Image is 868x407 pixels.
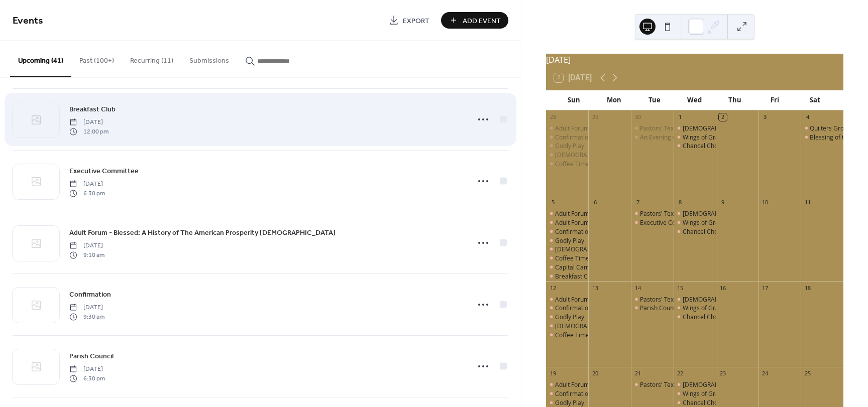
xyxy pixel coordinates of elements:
[69,228,336,238] span: Adult Forum - Blessed: A History of The American Prosperity [DEMOGRAPHIC_DATA]
[677,113,684,121] div: 1
[546,389,589,398] div: Confirmation
[804,199,811,206] div: 11
[69,312,104,321] span: 9:30 am
[591,284,599,292] div: 13
[674,380,716,389] div: Bible Matters-In Person
[594,90,634,110] div: Mon
[546,295,589,304] div: Adult Forum - Blessed: A History of The American Prosperity Gospel
[634,199,641,206] div: 7
[674,209,716,218] div: Bible Matters-In Person
[555,389,592,398] div: Confirmation
[69,166,139,177] span: Executive Committee
[683,142,751,150] div: Chancel Choir Rehearsal
[546,331,589,339] div: Coffee Time
[683,313,751,321] div: Chancel Choir Rehearsal
[549,370,557,377] div: 19
[762,370,769,377] div: 24
[683,304,798,312] div: Wings of Grace Handbell Choir Rehearsal
[640,209,693,218] div: Pastors' Text Study
[631,133,674,142] div: An Evening with Archbishop Filibus
[555,209,790,218] div: Adult Forum - Blessed: A History of The American Prosperity [DEMOGRAPHIC_DATA]
[555,254,589,262] div: Coffee Time
[640,218,699,227] div: Executive Committee
[674,304,716,312] div: Wings of Grace Handbell Choir Rehearsal
[546,254,589,262] div: Coffee Time
[591,370,599,377] div: 20
[555,245,620,253] div: [DEMOGRAPHIC_DATA]
[804,284,811,292] div: 18
[591,199,599,206] div: 6
[810,124,851,132] div: Quilters Group
[69,351,114,362] span: Parish Council
[69,180,105,189] span: [DATE]
[549,199,557,206] div: 5
[631,218,674,227] div: Executive Committee
[546,54,843,66] div: [DATE]
[631,209,674,218] div: Pastors' Text Study
[674,398,716,407] div: Chancel Choir Rehearsal
[69,250,104,259] span: 9:10 am
[555,160,589,168] div: Coffee Time
[674,389,716,398] div: Wings of Grace Handbell Choir Rehearsal
[546,142,589,150] div: Godly Play
[546,160,589,168] div: Coffee Time
[555,295,790,304] div: Adult Forum - Blessed: A History of The American Prosperity [DEMOGRAPHIC_DATA]
[683,124,800,132] div: [DEMOGRAPHIC_DATA] Matters-In Person
[546,124,589,132] div: Adult Forum - Blessed: A History of The American Prosperity Gospel
[674,124,716,132] div: Bible Matters-In Person
[69,127,108,136] span: 12:00 pm
[555,227,592,236] div: Confirmation
[677,199,684,206] div: 8
[69,289,111,300] a: Confirmation
[719,113,726,121] div: 2
[640,133,766,142] div: An Evening with Archbishop [PERSON_NAME]
[555,133,592,142] div: Confirmation
[555,124,790,132] div: Adult Forum - Blessed: A History of The American Prosperity [DEMOGRAPHIC_DATA]
[674,227,716,236] div: Chancel Choir Rehearsal
[555,142,584,150] div: Godly Play
[719,199,726,206] div: 9
[674,218,716,227] div: Wings of Grace Handbell Choir Rehearsal
[755,90,795,110] div: Fri
[795,90,835,110] div: Sat
[441,12,508,29] a: Add Event
[555,380,657,389] div: Adult Forum: Bring Back Your People
[683,227,751,236] div: Chancel Choir Rehearsal
[555,331,589,339] div: Coffee Time
[463,16,501,26] span: Add Event
[122,41,181,76] button: Recurring (11)
[555,272,596,281] div: Breakfast Club
[631,304,674,312] div: Parish Council
[683,398,751,407] div: Chancel Choir Rehearsal
[762,284,769,292] div: 17
[10,41,71,77] button: Upcoming (41)
[546,227,589,236] div: Confirmation
[555,304,592,312] div: Confirmation
[69,365,105,374] span: [DATE]
[555,322,620,330] div: [DEMOGRAPHIC_DATA]
[69,303,104,312] span: [DATE]
[555,398,584,407] div: Godly Play
[683,295,800,304] div: [DEMOGRAPHIC_DATA] Matters-In Person
[546,304,589,312] div: Confirmation
[69,350,114,362] a: Parish Council
[640,295,693,304] div: Pastors' Text Study
[719,284,726,292] div: 16
[69,227,336,238] a: Adult Forum - Blessed: A History of The American Prosperity [DEMOGRAPHIC_DATA]
[631,380,674,389] div: Pastors' Text Study
[546,322,589,330] div: Holy Eucharist
[677,370,684,377] div: 22
[546,380,589,389] div: Adult Forum: Bring Back Your People
[640,380,693,389] div: Pastors' Text Study
[801,133,843,142] div: Blessing of the Animals
[69,374,105,383] span: 6:30 pm
[403,16,429,26] span: Export
[546,133,589,142] div: Confirmation
[381,12,437,29] a: Export
[719,370,726,377] div: 23
[715,90,755,110] div: Thu
[762,113,769,121] div: 3
[683,389,798,398] div: Wings of Grace Handbell Choir Rehearsal
[683,133,798,142] div: Wings of Grace Handbell Choir Rehearsal
[677,284,684,292] div: 15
